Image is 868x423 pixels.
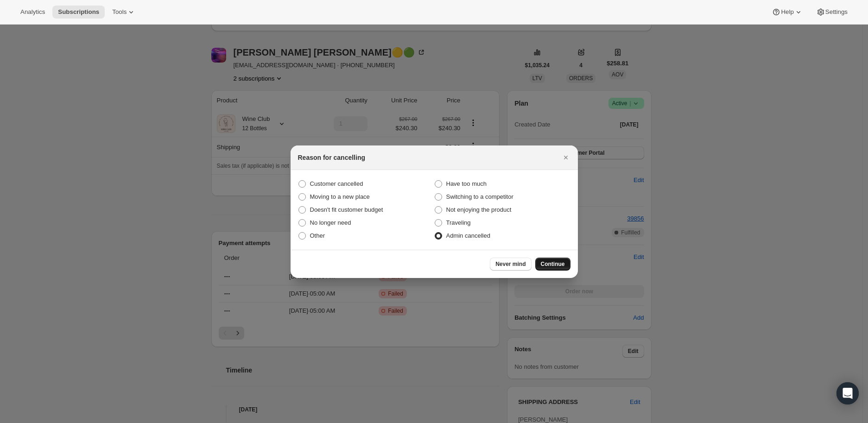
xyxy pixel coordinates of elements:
div: Open Intercom Messenger [836,382,859,404]
span: Subscriptions [58,8,99,16]
span: Settings [825,8,848,16]
span: Switching to a competitor [446,193,513,200]
button: Close [559,151,572,164]
button: Tools [107,6,141,19]
button: Subscriptions [52,6,105,19]
h2: Reason for cancelling [298,153,365,162]
span: Customer cancelled [310,180,363,187]
span: Traveling [446,219,471,226]
span: Not enjoying the product [446,206,512,213]
span: Tools [112,8,127,16]
span: Continue [541,260,565,268]
span: Have too much [446,180,487,187]
span: Moving to a new place [310,193,370,200]
span: Doesn't fit customer budget [310,206,383,213]
button: Analytics [15,6,51,19]
button: Settings [811,6,853,19]
span: Never mind [495,260,526,268]
span: Admin cancelled [446,232,490,239]
span: Analytics [20,8,45,16]
button: Help [766,6,808,19]
span: No longer need [310,219,351,226]
button: Continue [535,258,570,271]
span: Help [781,8,793,16]
button: Never mind [490,258,531,271]
span: Other [310,232,325,239]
